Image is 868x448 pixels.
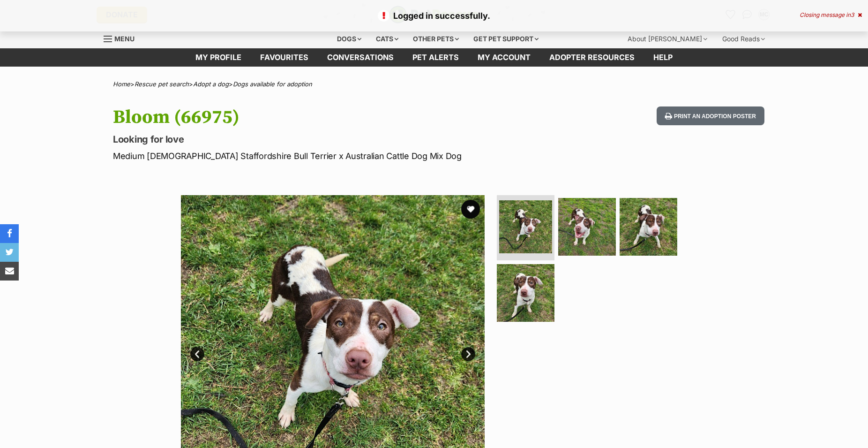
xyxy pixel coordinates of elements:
[620,198,677,256] img: Photo of Bloom (66975)
[461,347,475,361] a: Next
[540,48,644,67] a: Adopter resources
[621,30,714,48] div: About [PERSON_NAME]
[113,106,509,128] h1: Bloom (66975)
[461,200,480,219] button: favourite
[193,80,229,88] a: Adopt a dog
[113,80,130,88] a: Home
[468,48,540,67] a: My account
[251,48,318,67] a: Favourites
[406,30,465,48] div: Other pets
[90,81,778,88] div: > > >
[851,11,854,18] span: 3
[114,35,135,43] span: Menu
[190,347,204,361] a: Prev
[403,48,468,67] a: Pet alerts
[330,30,368,48] div: Dogs
[644,48,682,67] a: Help
[186,48,251,67] a: My profile
[716,30,771,48] div: Good Reads
[499,200,552,253] img: Photo of Bloom (66975)
[113,133,509,146] p: Looking for love
[657,106,764,126] button: Print an adoption poster
[135,80,189,88] a: Rescue pet search
[800,12,862,18] div: Closing message in
[113,150,509,162] p: Medium [DEMOGRAPHIC_DATA] Staffordshire Bull Terrier x Australian Cattle Dog Mix Dog
[9,9,859,22] p: Logged in successfully.
[318,48,403,67] a: conversations
[104,30,141,46] a: Menu
[233,80,312,88] a: Dogs available for adoption
[467,30,545,48] div: Get pet support
[369,30,405,48] div: Cats
[497,264,554,322] img: Photo of Bloom (66975)
[558,198,616,256] img: Photo of Bloom (66975)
